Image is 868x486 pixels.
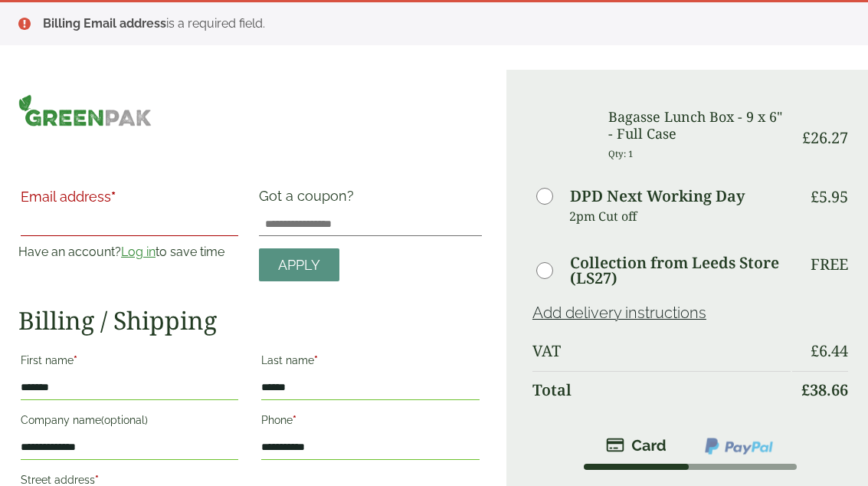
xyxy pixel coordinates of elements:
abbr: required [74,354,77,366]
a: Apply [259,248,339,281]
label: Email address [21,190,238,212]
small: Qty: 1 [608,148,634,159]
bdi: 26.27 [802,127,848,148]
strong: Billing Email address [43,16,166,31]
span: Apply [278,257,320,274]
p: 2pm Cut off [569,205,791,228]
label: Last name [261,350,479,376]
p: Free [811,255,848,274]
abbr: required [95,474,99,486]
span: £ [801,379,810,400]
bdi: 38.66 [801,379,848,400]
img: stripe.png [606,436,667,455]
a: Add delivery instructions [532,304,706,322]
img: GreenPak Supplies [18,94,152,126]
img: ppcp-gateway.png [703,436,775,456]
span: (optional) [101,414,148,426]
abbr: required [314,354,318,366]
label: Company name [21,409,238,435]
label: DPD Next Working Day [570,189,745,204]
a: Log in [121,245,156,259]
span: £ [811,340,819,361]
th: VAT [532,333,791,369]
span: £ [811,186,819,207]
img: Medium Sugarcane Bio Box-Full Case of-0 [532,109,590,166]
li: is a required field. [43,15,843,33]
bdi: 6.44 [811,340,848,361]
label: Phone [261,409,479,435]
span: £ [802,127,811,148]
p: Have an account? to save time [18,243,241,261]
label: Got a coupon? [259,188,360,212]
label: First name [21,350,238,376]
th: Total [532,371,791,409]
abbr: required [293,414,296,426]
label: Collection from Leeds Store (LS27) [570,255,791,286]
bdi: 5.95 [811,186,848,207]
h3: Bagasse Lunch Box - 9 x 6" - Full Case [608,109,791,142]
h2: Billing / Shipping [18,306,482,335]
abbr: required [111,189,116,205]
